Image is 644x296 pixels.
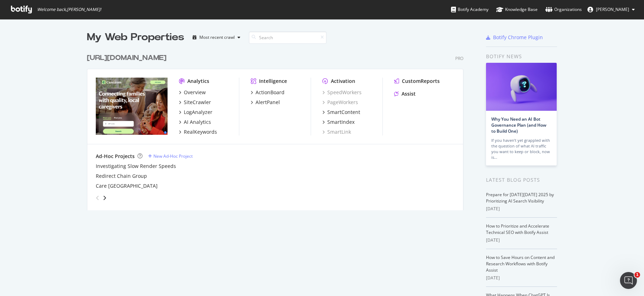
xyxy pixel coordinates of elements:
[486,275,557,281] div: [DATE]
[179,119,211,126] a: AI Analytics
[486,223,549,235] a: How to Prioritize and Accelerate Technical SEO with Botify Assist
[331,78,355,85] div: Activation
[491,116,546,134] a: Why You Need an AI Bot Governance Plan (and How to Build One)
[545,6,582,13] div: Organizations
[327,109,360,116] div: SmartContent
[96,153,135,160] div: Ad-Hoc Projects
[486,206,557,212] div: [DATE]
[190,32,243,43] button: Most recent crawl
[256,99,280,106] div: AlertPanel
[322,128,351,135] a: SmartLink
[87,53,166,63] div: [URL][DOMAIN_NAME]
[96,163,176,170] a: Investigating Slow Render Speeds
[184,99,211,106] div: SiteCrawler
[620,272,637,289] iframe: Intercom live chat
[596,6,629,12] span: MIke Davis
[634,272,640,278] span: 1
[184,119,211,126] div: AI Analytics
[251,99,280,106] a: AlertPanel
[486,254,555,273] a: How to Save Hours on Content and Research Workflows with Botify Assist
[148,153,193,159] a: New Ad-Hoc Project
[322,109,360,116] a: SmartContent
[256,89,285,96] div: ActionBoard
[496,6,538,13] div: Knowledge Base
[199,35,235,40] div: Most recent crawl
[37,7,101,12] span: Welcome back, [PERSON_NAME] !
[184,89,206,96] div: Overview
[179,89,206,96] a: Overview
[493,34,543,41] div: Botify Chrome Plugin
[394,90,416,97] a: Assist
[179,109,212,116] a: LogAnalyzer
[486,63,557,111] img: Why You Need an AI Bot Governance Plan (and How to Build One)
[179,99,211,106] a: SiteCrawler
[582,4,640,15] button: [PERSON_NAME]
[96,78,168,135] img: https://www.care.com/
[486,34,543,41] a: Botify Chrome Plugin
[179,128,217,135] a: RealKeywords
[327,119,355,126] div: SmartIndex
[402,90,416,97] div: Assist
[87,30,184,44] div: My Web Properties
[96,173,147,180] a: Redirect Chain Group
[87,53,169,63] a: [URL][DOMAIN_NAME]
[251,89,285,96] a: ActionBoard
[93,192,102,204] div: angle-left
[87,44,469,210] div: grid
[259,78,287,85] div: Intelligence
[184,109,212,116] div: LogAnalyzer
[249,31,327,44] input: Search
[187,78,209,85] div: Analytics
[322,99,358,106] a: PageWorkers
[102,194,107,201] div: angle-right
[96,182,158,189] a: Care [GEOGRAPHIC_DATA]
[394,78,440,85] a: CustomReports
[486,237,557,243] div: [DATE]
[455,55,463,61] div: Pro
[402,78,440,85] div: CustomReports
[322,89,362,96] a: SpeedWorkers
[153,153,193,159] div: New Ad-Hoc Project
[322,119,355,126] a: SmartIndex
[491,138,551,160] div: If you haven’t yet grappled with the question of what AI traffic you want to keep or block, now is…
[486,192,554,204] a: Prepare for [DATE][DATE] 2025 by Prioritizing AI Search Visibility
[486,53,557,60] div: Botify news
[184,128,217,135] div: RealKeywords
[451,6,488,13] div: Botify Academy
[486,176,557,184] div: Latest Blog Posts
